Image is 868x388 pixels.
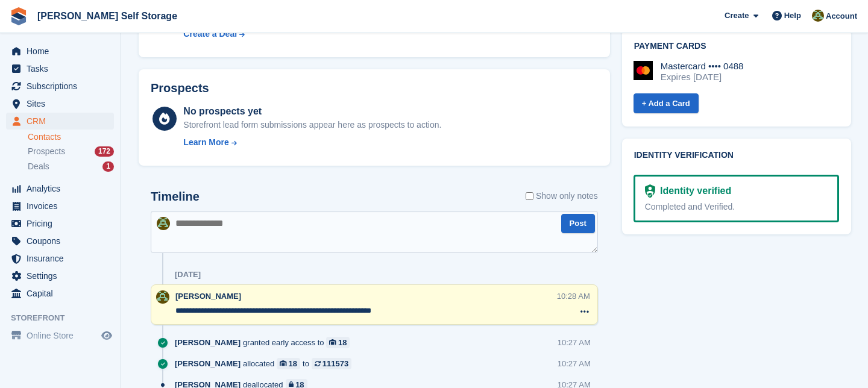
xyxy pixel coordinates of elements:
[157,217,170,230] img: Karl
[526,190,598,202] label: Show only notes
[156,290,169,304] img: Karl
[6,95,114,112] a: menu
[95,146,114,157] div: 172
[661,61,744,72] div: Mastercard •••• 0488
[634,93,699,113] a: + Add a Card
[561,214,595,234] button: Post
[6,327,114,344] a: menu
[812,10,824,22] img: Karl
[10,7,28,25] img: stora-icon-8386f47178a22dfd0bd8f6a31ec36ba5ce8667c1dd55bd0f319d3a0aa187defe.svg
[826,10,857,22] span: Account
[183,119,441,131] div: Storefront lead form submissions appear here as prospects to action.
[175,270,201,280] div: [DATE]
[725,10,749,22] span: Create
[277,358,300,369] a: 18
[27,43,99,60] span: Home
[6,250,114,267] a: menu
[99,328,114,343] a: Preview store
[28,145,114,158] a: Prospects 172
[634,151,839,160] h2: Identity verification
[27,60,99,77] span: Tasks
[27,285,99,302] span: Capital
[28,146,65,157] span: Prospects
[6,198,114,214] a: menu
[6,113,114,130] a: menu
[6,268,114,284] a: menu
[27,95,99,112] span: Sites
[558,337,591,348] div: 10:27 AM
[183,136,228,149] div: Learn More
[28,161,49,172] span: Deals
[6,180,114,197] a: menu
[175,337,241,348] span: [PERSON_NAME]
[175,337,356,348] div: granted early access to
[6,60,114,77] a: menu
[312,358,351,369] a: 111573
[175,358,241,369] span: [PERSON_NAME]
[634,61,653,80] img: Mastercard Logo
[557,290,590,302] div: 10:28 AM
[175,292,241,301] span: [PERSON_NAME]
[183,28,436,40] a: Create a Deal
[27,78,99,95] span: Subscriptions
[655,184,731,198] div: Identity verified
[27,180,99,197] span: Analytics
[326,337,350,348] a: 18
[6,285,114,302] a: menu
[784,10,801,22] span: Help
[28,131,114,143] a: Contacts
[151,190,200,204] h2: Timeline
[33,6,182,26] a: [PERSON_NAME] Self Storage
[183,28,237,40] div: Create a Deal
[526,190,533,202] input: Show only notes
[6,78,114,95] a: menu
[27,113,99,130] span: CRM
[102,161,114,172] div: 1
[11,312,120,324] span: Storefront
[28,160,114,173] a: Deals 1
[661,72,744,83] div: Expires [DATE]
[151,81,209,95] h2: Prospects
[289,358,297,369] div: 18
[558,358,591,369] div: 10:27 AM
[338,337,347,348] div: 18
[183,136,441,149] a: Learn More
[6,43,114,60] a: menu
[645,184,655,198] img: Identity Verification Ready
[27,215,99,232] span: Pricing
[175,358,357,369] div: allocated to
[645,201,828,213] div: Completed and Verified.
[27,198,99,214] span: Invoices
[27,250,99,267] span: Insurance
[183,104,441,119] div: No prospects yet
[322,358,348,369] div: 111573
[6,233,114,249] a: menu
[634,42,839,51] h2: Payment cards
[27,268,99,284] span: Settings
[6,215,114,232] a: menu
[27,233,99,249] span: Coupons
[27,327,99,344] span: Online Store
